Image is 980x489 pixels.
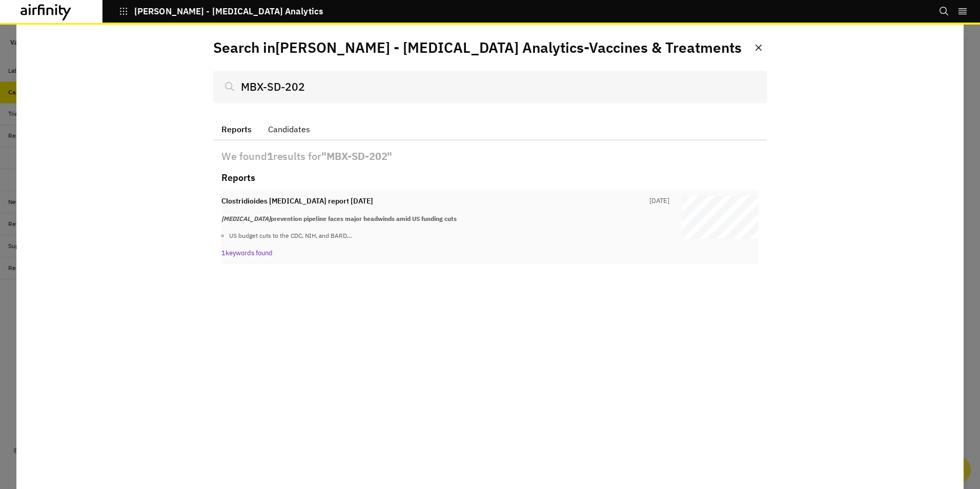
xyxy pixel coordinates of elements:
button: Search [939,3,949,20]
b: 1 [267,149,273,163]
p: US budget cuts to the CDC, NIH, and BARD… [229,231,669,240]
button: Reports [213,119,260,140]
button: Close [750,39,767,56]
button: [PERSON_NAME] - [MEDICAL_DATA] Analytics [119,3,323,20]
h2: Reports [221,172,255,184]
button: Candidates [260,119,318,140]
em: [MEDICAL_DATA] [221,215,271,222]
p: [DATE] [645,196,669,207]
p: We found results for [221,149,759,164]
p: [PERSON_NAME] - [MEDICAL_DATA] Analytics [134,7,323,16]
p: Search in [PERSON_NAME] - [MEDICAL_DATA] Analytics - Vaccines & Treatments [213,37,742,58]
input: Search... [213,71,767,103]
strong: prevention pipeline faces major headwinds amid US funding cuts [221,215,457,222]
p: Clostridioides [MEDICAL_DATA] report [DATE] [221,196,373,207]
b: " MBX-SD-202 " [321,149,392,163]
p: 1 keywords found [221,248,669,258]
